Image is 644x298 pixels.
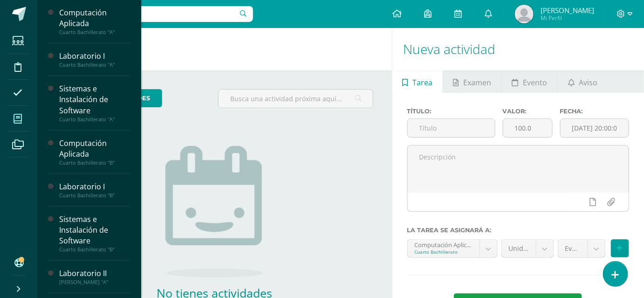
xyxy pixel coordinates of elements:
a: Tarea [392,70,443,93]
label: Título: [407,108,495,115]
input: Título [408,119,495,137]
div: Cuarto Bachillerato "B" [59,159,130,166]
div: Laboratorio II [59,268,130,279]
a: Laboratorio II[PERSON_NAME] "A" [59,268,130,285]
span: Mi Perfil [541,14,594,22]
a: Unidad 3 [502,240,554,257]
input: Puntos máximos [503,119,552,137]
div: Cuarto Bachillerato "B" [59,192,130,199]
img: e1ecaa63abbcd92f15e98e258f47b918.png [515,5,534,23]
h1: Actividades [48,28,381,70]
div: Computación Aplicada [59,7,130,29]
label: Fecha: [560,108,629,115]
a: Computación AplicadaCuarto Bachillerato "A" [59,7,130,35]
label: La tarea se asignará a: [407,227,629,234]
div: Laboratorio I [59,51,130,62]
a: Computación AplicadaCuarto Bachillerato "B" [59,138,130,166]
h1: Nueva actividad [404,28,633,70]
div: Computación Aplicada [59,138,130,159]
span: Aviso [579,71,598,94]
a: Examen [443,70,501,93]
a: Sistemas e Instalación de SoftwareCuarto Bachillerato "B" [59,214,130,253]
div: Sistemas e Instalación de Software [59,83,130,116]
label: Valor: [503,108,553,115]
input: Busca un usuario... [43,6,253,22]
a: Computación Aplicada 'A'Cuarto Bachillerato [408,240,497,257]
span: Evento [523,71,548,94]
div: Cuarto Bachillerato "A" [59,62,130,68]
a: Laboratorio ICuarto Bachillerato "B" [59,181,130,199]
div: Cuarto Bachillerato [415,249,473,255]
div: Cuarto Bachillerato "A" [59,116,130,123]
div: Cuarto Bachillerato "A" [59,29,130,35]
a: Laboratorio ICuarto Bachillerato "A" [59,51,130,68]
input: Busca una actividad próxima aquí... [219,90,372,108]
a: Aviso [558,70,608,93]
span: Examen [464,71,492,94]
div: Sistemas e Instalación de Software [59,214,130,246]
a: Evento [502,70,557,93]
input: Fecha de entrega [561,119,629,137]
a: Sistemas e Instalación de SoftwareCuarto Bachillerato "A" [59,83,130,122]
a: Evaluación Final (30.0pts) [558,240,605,257]
div: Computación Aplicada 'A' [415,240,473,249]
div: Laboratorio I [59,181,130,192]
img: no_activities.png [165,146,263,277]
div: [PERSON_NAME] "A" [59,279,130,285]
span: Unidad 3 [509,240,529,257]
span: Tarea [412,71,432,94]
div: Cuarto Bachillerato "B" [59,246,130,253]
span: [PERSON_NAME] [541,6,594,15]
span: Evaluación Final (30.0pts) [565,240,581,257]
